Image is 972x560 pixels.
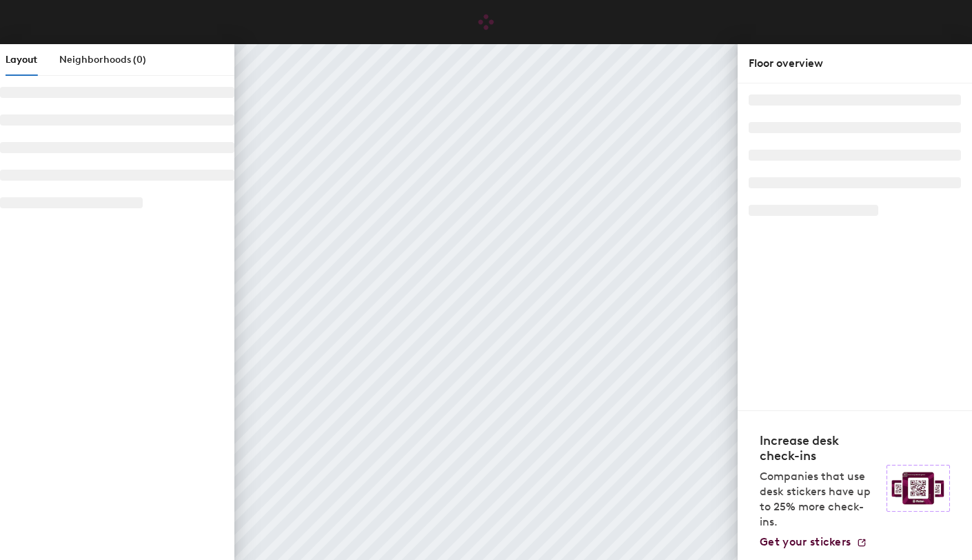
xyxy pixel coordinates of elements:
div: Floor overview [749,55,961,72]
span: Get your stickers [760,535,851,548]
h4: Increase desk check-ins [760,433,878,463]
img: Sticker logo [887,465,950,512]
span: Neighborhoods (0) [59,54,146,66]
a: Get your stickers [760,535,867,549]
p: Companies that use desk stickers have up to 25% more check-ins. [760,469,878,530]
span: Layout [6,54,37,66]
